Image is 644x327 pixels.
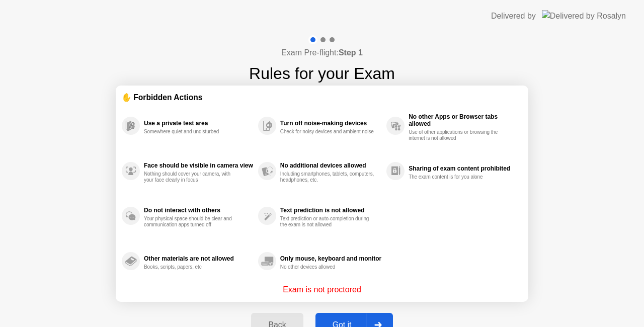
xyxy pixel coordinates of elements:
div: Turn off noise-making devices [280,120,381,127]
b: Step 1 [339,48,363,57]
h4: Exam Pre-flight: [281,47,363,59]
div: Somewhere quiet and undisturbed [144,129,239,135]
div: Books, scripts, papers, etc [144,264,239,270]
div: The exam content is for you alone [409,174,504,180]
div: No other Apps or Browser tabs allowed [409,113,517,127]
div: ✋ Forbidden Actions [122,92,522,103]
img: Delivered by Rosalyn [542,10,626,22]
div: Including smartphones, tablets, computers, headphones, etc. [280,171,375,183]
div: Other materials are not allowed [144,255,253,262]
p: Exam is not proctored [283,284,361,296]
div: No additional devices allowed [280,162,381,169]
h1: Rules for your Exam [249,61,395,86]
div: Your physical space should be clear and communication apps turned off [144,216,239,228]
div: Use of other applications or browsing the internet is not allowed [409,129,504,141]
div: Do not interact with others [144,207,253,214]
div: Use a private test area [144,120,253,127]
div: Face should be visible in camera view [144,162,253,169]
div: No other devices allowed [280,264,375,270]
div: Only mouse, keyboard and monitor [280,255,381,262]
div: Sharing of exam content prohibited [409,165,517,172]
div: Check for noisy devices and ambient noise [280,129,375,135]
div: Text prediction or auto-completion during the exam is not allowed [280,216,375,228]
div: Delivered by [491,10,536,22]
div: Nothing should cover your camera, with your face clearly in focus [144,171,239,183]
div: Text prediction is not allowed [280,207,381,214]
